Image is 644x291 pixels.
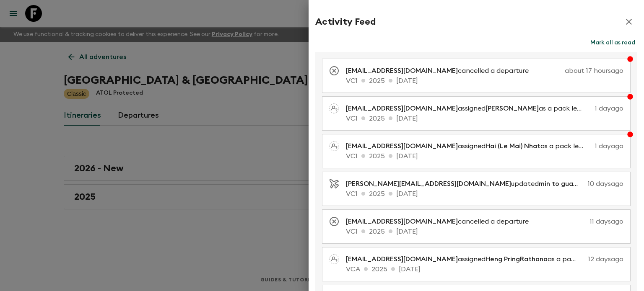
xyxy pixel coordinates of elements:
span: [EMAIL_ADDRESS][DOMAIN_NAME] [346,218,458,225]
span: [EMAIL_ADDRESS][DOMAIN_NAME] [346,256,458,263]
span: Heng PringRathana [486,256,548,263]
p: VCA 2025 [DATE] [346,264,623,274]
p: cancelled a departure [346,216,535,227]
p: VC1 2025 [DATE] [346,151,623,161]
p: VC1 2025 [DATE] [346,113,623,124]
p: VC1 2025 [DATE] [346,76,623,86]
span: min to guarantee [539,180,595,187]
p: 11 days ago [539,216,623,227]
p: assigned as a pack leader [346,141,592,151]
span: [EMAIL_ADDRESS][DOMAIN_NAME] [346,143,458,149]
span: [EMAIL_ADDRESS][DOMAIN_NAME] [346,105,458,112]
span: [PERSON_NAME][EMAIL_ADDRESS][DOMAIN_NAME] [346,180,511,187]
span: [EMAIL_ADDRESS][DOMAIN_NAME] [346,67,458,74]
p: assigned as a pack leader [346,254,585,264]
p: 12 days ago [588,254,623,264]
p: VC1 2025 [DATE] [346,227,623,237]
span: [PERSON_NAME] [486,105,539,112]
p: about 17 hours ago [539,66,623,76]
p: 1 day ago [595,103,623,113]
button: Mark all as read [588,37,637,49]
p: cancelled a departure [346,66,535,76]
h2: Activity Feed [315,16,376,27]
p: assigned as a pack leader [346,103,592,113]
p: 10 days ago [588,179,623,189]
p: 1 day ago [595,141,623,151]
span: Hai (Le Mai) Nhat [486,143,540,149]
p: updated [346,179,584,189]
p: VC1 2025 [DATE] [346,189,623,199]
